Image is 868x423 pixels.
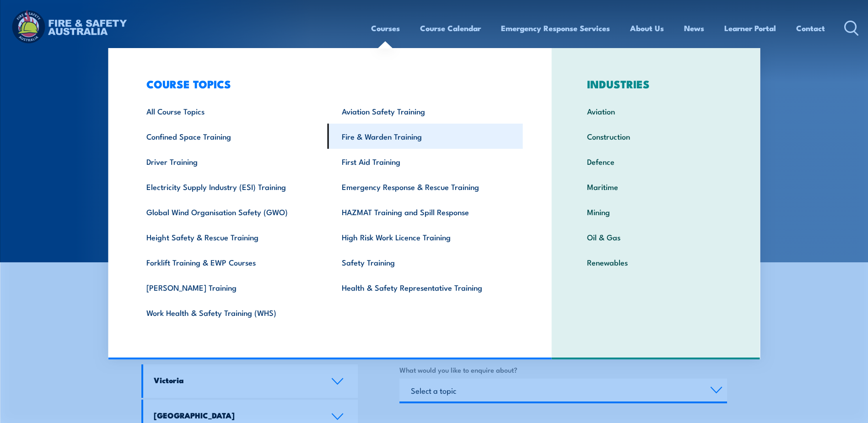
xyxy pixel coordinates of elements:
a: Emergency Response Services [501,16,610,40]
a: Height Safety & Rescue Training [132,224,328,249]
a: High Risk Work Licence Training [328,224,523,249]
a: Aviation [573,98,739,124]
h3: COURSE TOPICS [132,77,523,90]
a: Electricity Supply Industry (ESI) Training [132,174,328,199]
a: Oil & Gas [573,224,739,249]
a: Safety Training [328,249,523,275]
a: All Course Topics [132,98,328,124]
a: Health & Safety Representative Training [328,275,523,300]
a: Forklift Training & EWP Courses [132,249,328,275]
a: Renewables [573,249,739,275]
a: News [684,16,704,40]
a: [PERSON_NAME] Training [132,275,328,300]
label: What would you like to enquire about? [399,364,727,375]
a: Mining [573,199,739,224]
a: Fire & Warden Training [328,124,523,149]
a: Global Wind Organisation Safety (GWO) [132,199,328,224]
h3: INDUSTRIES [573,77,739,90]
a: Construction [573,124,739,149]
a: HAZMAT Training and Spill Response [328,199,523,224]
a: About Us [630,16,664,40]
a: Defence [573,149,739,174]
h4: [GEOGRAPHIC_DATA] [154,410,318,420]
a: Work Health & Safety Training (WHS) [132,300,328,325]
a: Contact [796,16,825,40]
a: Victoria [143,364,358,398]
a: Emergency Response & Rescue Training [328,174,523,199]
a: Learner Portal [724,16,776,40]
a: Course Calendar [420,16,481,40]
a: Driver Training [132,149,328,174]
a: First Aid Training [328,149,523,174]
a: Aviation Safety Training [328,98,523,124]
a: Confined Space Training [132,124,328,149]
a: Courses [371,16,400,40]
a: Maritime [573,174,739,199]
h4: Victoria [154,375,318,385]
